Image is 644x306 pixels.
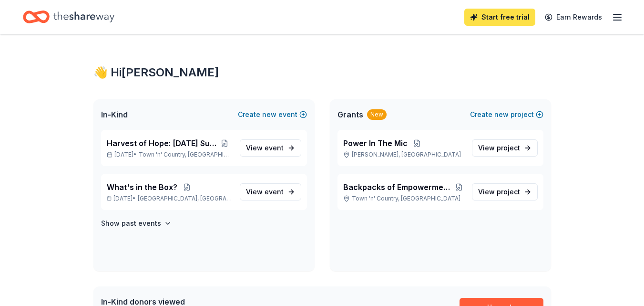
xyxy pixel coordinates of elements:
[343,137,408,149] span: Power In The Mic
[470,109,543,120] button: Createnewproject
[246,142,284,154] span: View
[139,151,232,158] span: Town 'n' Country, [GEOGRAPHIC_DATA]
[478,186,520,198] span: View
[107,195,232,202] p: [DATE] •
[246,186,284,198] span: View
[23,6,114,28] a: Home
[101,109,128,120] span: In-Kind
[138,195,232,202] span: [GEOGRAPHIC_DATA], [GEOGRAPHIC_DATA]
[539,9,608,26] a: Earn Rewards
[107,137,218,149] span: Harvest of Hope: [DATE] Support Drive
[240,183,301,200] a: View event
[494,109,509,120] span: new
[337,109,363,120] span: Grants
[238,109,307,120] button: Createnewevent
[497,188,520,196] span: project
[343,181,454,193] span: Backpacks of Empowerment: School Supplies 4 Youth
[107,181,177,193] span: What's in the Box?
[343,151,464,158] p: [PERSON_NAME], [GEOGRAPHIC_DATA]
[101,218,161,229] h4: Show past events
[240,139,301,157] a: View event
[265,188,284,196] span: event
[101,218,172,229] button: Show past events
[464,9,535,26] a: Start free trial
[497,144,520,152] span: project
[93,65,551,80] div: 👋 Hi [PERSON_NAME]
[472,183,538,200] a: View project
[265,144,284,152] span: event
[262,109,276,120] span: new
[343,195,464,202] p: Town 'n' Country, [GEOGRAPHIC_DATA]
[107,151,232,158] p: [DATE] •
[367,109,387,120] div: New
[472,139,538,157] a: View project
[478,142,520,154] span: View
